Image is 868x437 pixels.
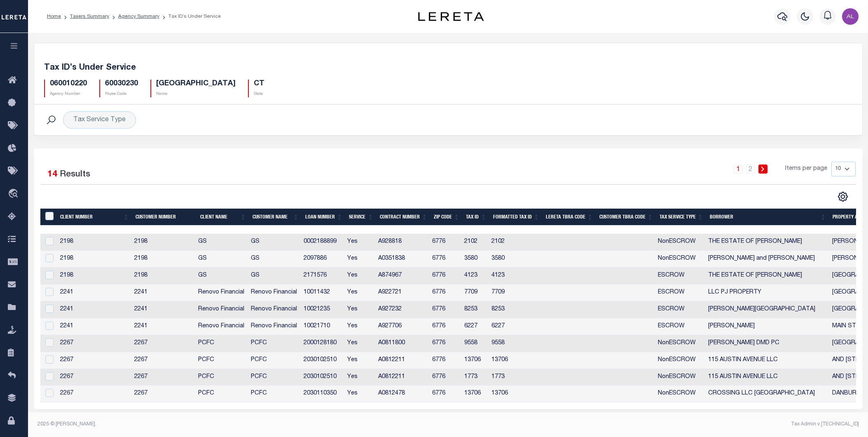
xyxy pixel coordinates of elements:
[705,234,829,251] td: THE ESTATE OF [PERSON_NAME]
[734,164,743,174] a: 1
[655,335,705,352] td: NonESCROW
[63,111,136,129] div: Tax Service Type
[429,318,461,335] td: 6776
[131,234,195,251] td: 2198
[418,12,484,21] img: logo-dark.svg
[429,234,461,251] td: 6776
[344,234,375,251] td: Yes
[50,91,87,97] p: Agency Number
[375,234,429,251] td: A928818
[105,80,138,89] h5: 60030230
[705,284,829,301] td: LLC PJ PROPERTY
[707,209,829,226] th: Borrower: activate to sort column ascending
[248,335,300,352] td: PCFC
[47,170,57,179] span: 14
[131,352,195,369] td: 2267
[344,352,375,369] td: Yes
[300,268,344,284] td: 2171576
[300,385,344,402] td: 2030110350
[454,421,859,428] div: Tax Admin v.[TECHNICAL_ID]
[131,318,195,335] td: 2241
[655,352,705,369] td: NonESCROW
[344,251,375,268] td: Yes
[488,301,541,318] td: 8253
[461,385,488,402] td: 13706
[842,8,859,25] img: svg+xml;base64,PHN2ZyB4bWxucz0iaHR0cDovL3d3dy53My5vcmcvMjAwMC9zdmciIHBvaW50ZXItZXZlbnRzPSJub25lIi...
[254,91,264,97] p: State
[488,352,541,369] td: 13706
[302,209,346,226] th: Loan Number: activate to sort column ascending
[248,301,300,318] td: Renovo Financial
[249,209,302,226] th: Customer Name: activate to sort column ascending
[543,209,596,226] th: LERETA TBRA Code: activate to sort column ascending
[344,369,375,386] td: Yes
[461,268,488,284] td: 4123
[248,352,300,369] td: PCFC
[131,251,195,268] td: 2198
[131,335,195,352] td: 2267
[461,335,488,352] td: 9558
[429,301,461,318] td: 6776
[344,284,375,301] td: Yes
[461,352,488,369] td: 13706
[344,318,375,335] td: Yes
[488,268,541,284] td: 4123
[785,164,827,174] span: Items per page
[705,385,829,402] td: CROSSING LLC [GEOGRAPHIC_DATA]
[300,352,344,369] td: 2030102510
[429,369,461,386] td: 6776
[57,268,131,284] td: 2198
[40,209,57,226] th: &nbsp;
[488,284,541,301] td: 7709
[461,369,488,386] td: 1773
[656,209,707,226] th: Tax Service Type: activate to sort column ascending
[655,318,705,335] td: ESCROW
[655,251,705,268] td: NonESCROW
[57,318,131,335] td: 2241
[156,80,236,89] h5: [GEOGRAPHIC_DATA]
[57,251,131,268] td: 2198
[57,369,131,386] td: 2267
[461,301,488,318] td: 8253
[248,251,300,268] td: GS
[705,369,829,386] td: 115 AUSTIN AVENUE LLC
[300,318,344,335] td: 10021710
[429,251,461,268] td: 6776
[57,284,131,301] td: 2241
[375,251,429,268] td: A0351838
[429,352,461,369] td: 6776
[300,251,344,268] td: 2097886
[131,301,195,318] td: 2241
[156,91,236,97] p: Name
[655,234,705,251] td: NonESCROW
[705,251,829,268] td: [PERSON_NAME] and [PERSON_NAME]
[429,335,461,352] td: 6776
[50,80,87,89] h5: 060010220
[344,301,375,318] td: Yes
[463,209,490,226] th: Tax ID: activate to sort column ascending
[375,268,429,284] td: A874967
[248,369,300,386] td: PCFC
[488,335,541,352] td: 9558
[195,369,248,386] td: PCFC
[375,352,429,369] td: A0812211
[44,63,852,73] h5: Tax ID’s Under Service
[344,385,375,402] td: Yes
[655,284,705,301] td: ESCROW
[300,369,344,386] td: 2030102510
[118,14,159,19] a: Agency Summary
[195,352,248,369] td: PCFC
[132,209,197,226] th: Customer Number
[746,164,755,174] a: 2
[105,91,138,97] p: Payee Code
[655,369,705,386] td: NonESCROW
[195,268,248,284] td: GS
[248,284,300,301] td: Renovo Financial
[131,268,195,284] td: 2198
[57,335,131,352] td: 2267
[375,385,429,402] td: A0812478
[655,268,705,284] td: ESCROW
[375,301,429,318] td: A927232
[300,284,344,301] td: 10011432
[8,189,21,200] i: travel_explore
